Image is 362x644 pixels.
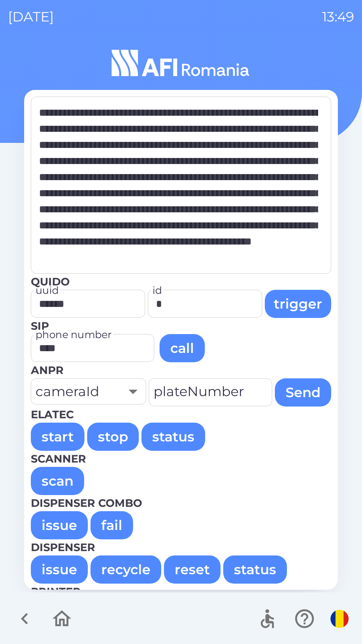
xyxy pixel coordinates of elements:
button: scan [31,467,84,495]
button: call [160,334,205,362]
p: SIP [31,318,331,334]
label: id [153,283,162,298]
p: Anpr [31,362,331,378]
p: [DATE] [8,7,54,27]
label: uuid [36,283,59,298]
p: Quido [31,274,331,290]
button: status [141,423,205,451]
button: issue [31,555,88,584]
p: Printer [31,584,331,600]
button: stop [87,423,139,451]
button: fail [90,511,133,539]
button: issue [31,511,88,539]
img: ro flag [330,610,349,628]
button: Send [275,378,331,407]
p: Dispenser [31,539,331,555]
label: phone number [36,327,112,342]
button: trigger [265,290,331,318]
p: Elatec [31,407,331,423]
p: Dispenser combo [31,495,331,511]
button: start [31,423,84,451]
button: recycle [90,555,161,584]
p: Scanner [31,451,331,467]
button: status [223,555,287,584]
p: 13:49 [322,7,354,27]
img: Logo [24,47,338,79]
button: reset [164,555,221,584]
